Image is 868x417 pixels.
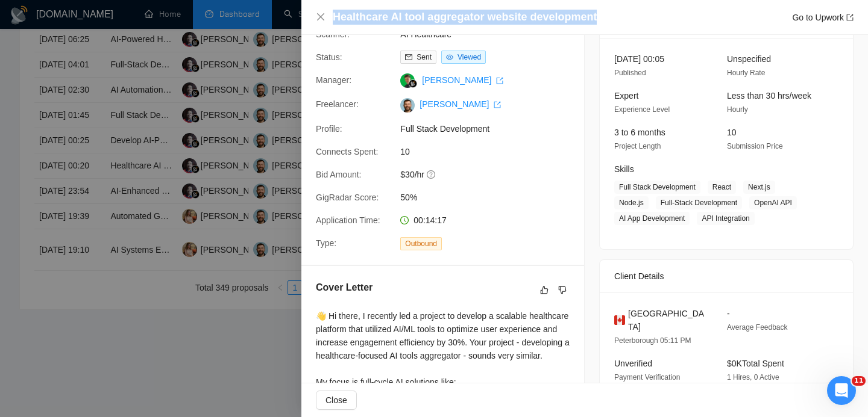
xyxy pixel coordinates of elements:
span: Full Stack Development [614,181,700,194]
h5: Cover Letter [316,280,373,295]
span: Manager: [316,75,351,85]
span: Experience Level [614,105,670,114]
span: AI App Development [614,212,690,225]
span: Profile: [316,124,342,134]
span: eye [446,54,453,61]
span: export [494,101,501,108]
span: Outbound [400,237,442,250]
a: [PERSON_NAME] export [420,99,501,109]
span: mail [405,54,412,61]
span: clock-circle [400,216,409,224]
span: Submission Price [727,142,783,150]
span: 1 Hires, 0 Active [727,373,779,381]
span: 10 [727,128,737,137]
span: 50% [400,191,581,204]
span: Project Length [614,142,661,150]
h4: Healthcare AI tool aggregator website development [333,10,597,25]
a: Go to Upworkexport [792,13,854,22]
span: $0K Total Spent [727,359,784,368]
span: [GEOGRAPHIC_DATA] [628,307,708,333]
span: [DATE] 00:05 [614,54,664,64]
span: $30/hr [400,168,581,181]
span: Full-Stack Development [656,196,742,209]
span: Hourly Rate [727,69,765,77]
span: Viewed [458,53,481,61]
span: Unspecified [727,54,771,64]
span: close [316,12,325,22]
span: 3 to 6 months [614,128,665,137]
a: [PERSON_NAME] export [422,75,503,85]
button: like [537,283,552,297]
span: - [727,309,730,318]
span: GigRadar Score: [316,193,379,202]
span: 10 [400,145,581,158]
img: gigradar-bm.png [409,79,417,88]
span: Sent [417,53,432,61]
span: Less than 30 hrs/week [727,91,811,100]
button: Close [316,12,325,22]
span: Type: [316,238,336,248]
span: 11 [852,376,866,386]
iframe: Intercom live chat [827,376,856,405]
span: 00:14:17 [414,215,447,225]
span: Bid Amount: [316,170,362,179]
span: Expert [614,91,638,100]
button: dislike [555,283,570,297]
span: Full Stack Development [400,122,581,135]
img: c1-JWQDXWEy3CnA6sRtFzzU22paoDq5cZnWyBNc3HWqwvuW0qNnjm1CMP-YmbEEtPC [400,98,415,113]
span: dislike [558,285,567,295]
span: Peterborough 05:11 PM [614,336,691,345]
span: API Integration [697,212,754,225]
span: Hourly [727,105,748,114]
span: Next.js [743,181,775,194]
button: Close [316,391,357,410]
span: React [708,181,736,194]
span: Close [325,394,347,407]
span: Freelancer: [316,99,359,109]
span: Application Time: [316,215,380,225]
span: export [846,14,854,21]
span: question-circle [427,170,436,179]
span: Payment Verification [614,373,680,381]
span: Status: [316,52,342,62]
div: Client Details [614,260,838,292]
img: 🇨🇦 [614,314,625,327]
span: Average Feedback [727,323,788,332]
span: Published [614,69,646,77]
span: Skills [614,164,634,174]
span: Node.js [614,196,649,209]
span: Connects Spent: [316,147,379,156]
span: OpenAI API [749,196,797,209]
span: export [496,77,503,84]
span: like [540,285,549,295]
span: Unverified [614,359,652,368]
